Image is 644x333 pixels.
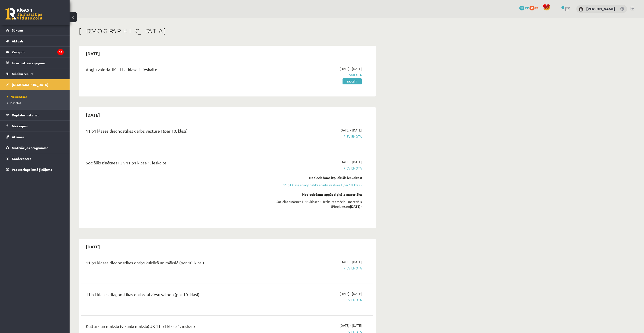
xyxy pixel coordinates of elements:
[12,72,34,76] span: Mācību resursi
[12,167,52,172] span: Proktoringa izmēģinājums
[6,47,64,57] a: Ziņojumi10
[7,101,21,105] span: Izlabotās
[340,128,362,133] span: [DATE] - [DATE]
[86,259,267,268] div: 11.b1 klases diagnostikas darbs kultūrā un mākslā (par 10. klasi)
[7,101,65,105] a: Izlabotās
[350,204,361,208] strong: [DATE]
[6,131,64,142] a: Atzīmes
[579,7,583,12] img: Maksims Baltais
[274,166,362,171] span: Pievienota
[586,6,615,11] a: [PERSON_NAME]
[86,66,267,75] div: Angļu valoda JK 11.b1 klase 1. ieskaite
[274,192,362,197] div: Nepieciešams apgūt digitālo materiālu:
[57,49,64,55] i: 10
[340,323,362,328] span: [DATE] - [DATE]
[12,47,64,57] legend: Ziņojumi
[274,175,362,180] div: Nepieciešams izpildīt šīs ieskaites:
[12,146,48,150] span: Motivācijas programma
[6,110,64,120] a: Digitālie materiāli
[12,135,24,139] span: Atzīmes
[12,28,24,32] span: Sākums
[6,153,64,164] a: Konferences
[340,291,362,296] span: [DATE] - [DATE]
[12,121,64,131] legend: Maksājumi
[81,48,105,59] h2: [DATE]
[12,83,48,87] span: [DEMOGRAPHIC_DATA]
[6,36,64,46] a: Aktuāli
[79,27,376,35] h1: [DEMOGRAPHIC_DATA]
[535,6,538,10] span: xp
[7,95,65,99] a: Neizpildītās
[86,160,267,168] div: Sociālās zinātnes I JK 11.b1 klase 1. ieskaite
[6,25,64,35] a: Sākums
[529,6,541,10] a: 97 xp
[6,79,64,90] a: [DEMOGRAPHIC_DATA]
[274,266,362,271] span: Pievienota
[340,66,362,71] span: [DATE] - [DATE]
[274,73,362,77] span: Iesniegta
[6,121,64,131] a: Maksājumi
[12,58,64,68] legend: Informatīvie ziņojumi
[5,8,42,20] a: Rīgas 1. Tālmācības vidusskola
[86,291,267,300] div: 11.b1 klases diagnostikas darbs latviešu valodā (par 10. klasi)
[519,6,529,10] a: 24 mP
[86,128,267,136] div: 11.b1 klases diagnostikas darbs vēsturē I (par 10. klasi)
[12,113,39,117] span: Digitālie materiāli
[12,157,31,161] span: Konferences
[86,323,267,332] div: Kultūra un māksla (vizuālā māksla) JK 11.b1 klase 1. ieskaite
[340,259,362,264] span: [DATE] - [DATE]
[6,142,64,153] a: Motivācijas programma
[274,134,362,139] span: Pievienota
[343,78,362,84] a: Skatīt
[274,199,362,209] div: Sociālās zinātnes I - 11. klases 1. ieskaites mācību materiāls (Pieejams no )
[81,241,105,252] h2: [DATE]
[6,58,64,68] a: Informatīvie ziņojumi
[340,160,362,164] span: [DATE] - [DATE]
[274,298,362,302] span: Pievienota
[6,164,64,175] a: Proktoringa izmēģinājums
[529,6,535,10] span: 97
[6,68,64,79] a: Mācību resursi
[7,95,27,99] span: Neizpildītās
[519,6,524,10] span: 24
[274,183,362,187] a: 11.b1 klases diagnostikas darbs vēsturē I (par 10. klasi)
[81,109,105,120] h2: [DATE]
[12,39,23,43] span: Aktuāli
[525,6,529,10] span: mP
